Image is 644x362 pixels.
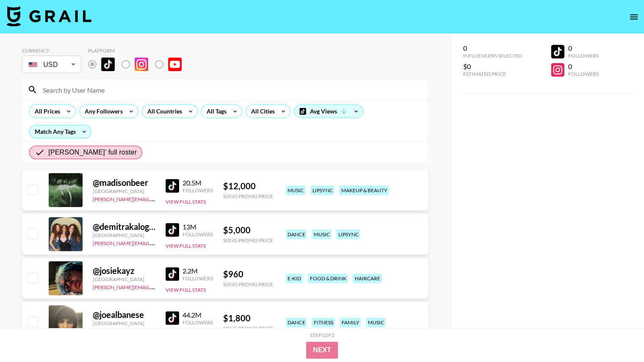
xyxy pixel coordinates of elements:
div: 44.2M [182,311,213,319]
div: Followers [568,53,598,59]
div: Song Promo Price [223,193,273,199]
div: [GEOGRAPHIC_DATA] [93,232,155,238]
div: Song Promo Price [223,237,273,243]
div: All Prices [30,105,62,118]
div: Followers [568,71,598,77]
img: TikTok [166,311,179,325]
img: Grail Talent [7,6,91,26]
div: Currency [22,47,81,54]
div: All Countries [142,105,184,118]
img: YouTube [168,58,182,71]
div: Avg Views [294,105,363,118]
div: 0 [568,44,598,53]
div: 20.5M [182,179,213,187]
div: $ 960 [223,269,273,279]
img: Instagram [135,58,148,71]
div: Song Promo Price [223,281,273,287]
span: [PERSON_NAME]' full roster [48,147,137,158]
div: All Cities [246,105,276,118]
div: @ josiekayz [93,265,155,276]
div: makeup & beauty [339,185,389,195]
div: Any Followers [80,105,124,118]
div: $0 [463,62,522,71]
img: TikTok [101,58,115,71]
div: food & drink [308,274,348,283]
input: Search by User Name [38,83,423,97]
div: Step 1 of 2 [310,332,334,338]
div: $ 5,000 [223,225,273,235]
a: [PERSON_NAME][EMAIL_ADDRESS][DOMAIN_NAME] [93,238,218,246]
div: Match Any Tags [30,125,91,138]
div: Song Promo Price [223,325,273,332]
iframe: Drift Widget Chat Controller [602,320,634,352]
div: @ madisonbeer [93,177,155,188]
div: Followers [182,319,213,326]
div: Followers [182,231,213,238]
div: 0 [568,62,598,71]
div: music [366,318,385,327]
div: music [312,229,331,239]
div: [GEOGRAPHIC_DATA] [93,320,155,326]
div: family [340,318,361,327]
div: $ 1,800 [223,313,273,323]
div: $ 12,000 [223,181,273,191]
div: All Tags [202,105,228,118]
div: lipsync [336,229,360,239]
div: [GEOGRAPHIC_DATA] [93,276,155,282]
div: USD [24,57,80,72]
img: TikTok [166,179,179,193]
div: [GEOGRAPHIC_DATA] [93,188,155,194]
div: dance [286,229,307,239]
div: 0 [463,44,522,53]
div: haircare [353,274,381,283]
div: lipsync [310,185,334,195]
div: Followers [182,275,213,282]
div: dance [286,318,307,327]
button: open drawer [625,8,642,25]
button: View Full Stats [166,243,206,249]
div: Followers [182,187,213,193]
div: Platform [88,47,188,54]
div: @ demitrakalogeras [93,221,155,232]
div: fitness [312,318,334,327]
div: e-kid [286,274,303,283]
button: View Full Stats [166,199,206,205]
img: TikTok [166,223,179,237]
div: List locked to TikTok. [88,55,188,73]
img: TikTok [166,267,179,281]
div: 13M [182,223,213,231]
button: Next [306,342,338,359]
div: 2.2M [182,267,213,275]
button: View Full Stats [166,287,206,293]
a: [PERSON_NAME][EMAIL_ADDRESS][DOMAIN_NAME] [93,282,218,290]
div: music [286,185,305,195]
div: Influencers Selected [463,53,522,59]
a: [PERSON_NAME][EMAIL_ADDRESS][DOMAIN_NAME] [93,194,218,202]
div: Estimated Price [463,71,522,77]
div: @ joealbanese [93,309,155,320]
